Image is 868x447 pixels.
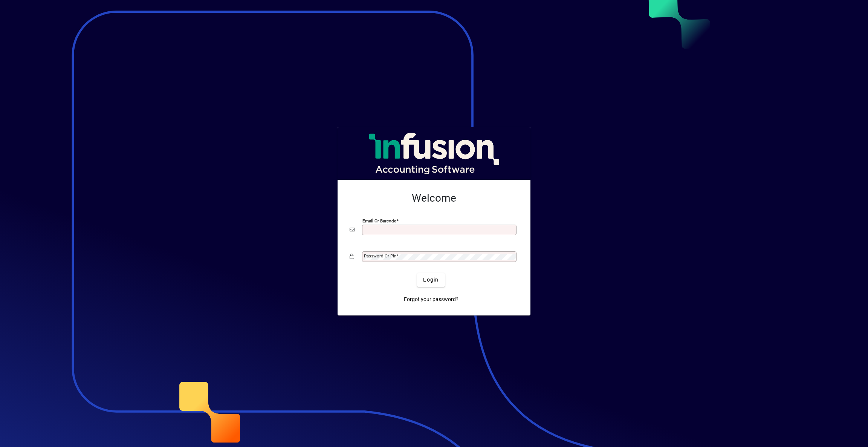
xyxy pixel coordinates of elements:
h2: Welcome [350,192,518,205]
a: Forgot your password? [401,293,462,306]
mat-label: Password or Pin [364,253,396,259]
span: Forgot your password? [404,295,458,303]
button: Login [417,273,445,287]
mat-label: Email or Barcode [362,218,396,223]
span: Login [423,276,439,284]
